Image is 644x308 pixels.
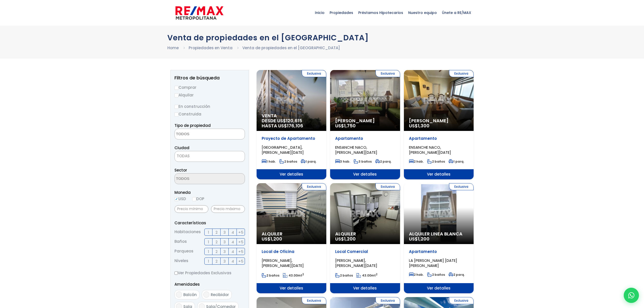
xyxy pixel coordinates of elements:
[330,169,400,179] span: Ver detalles
[174,281,245,287] p: Amenidades
[335,231,395,236] span: Alquiler
[216,239,218,245] span: 2
[174,196,186,202] label: USD
[174,151,245,162] span: TODAS
[362,273,371,278] span: 43.00
[216,229,218,235] span: 2
[174,75,245,80] h2: Filtros de búsqueda
[335,123,356,129] span: US$
[404,283,474,293] span: Ver detalles
[192,196,204,202] label: DOP
[174,93,178,97] input: Alquilar
[174,248,193,255] span: Parqueos
[375,297,400,304] span: Exclusiva
[183,292,197,297] span: Balcón
[302,70,326,77] span: Exclusiva
[177,153,190,159] span: TODAS
[174,111,245,117] label: Construida
[174,145,189,150] span: Ciudad
[262,159,276,164] span: 1 hab.
[376,272,378,276] sup: 2
[335,273,353,278] span: 2 baños
[344,236,356,242] span: 1,200
[238,229,243,235] span: +5
[404,183,474,293] a: Exclusiva Alquiler Linea Blanca US$1,200 Apartamento LA [PERSON_NAME] [DATE][PERSON_NAME] 2 hab. ...
[375,159,391,164] span: 2 parq.
[231,258,234,264] span: 4
[216,248,218,255] span: 2
[257,169,326,179] span: Ver detalles
[262,145,304,155] span: [GEOGRAPHIC_DATA], [PERSON_NAME][DATE]
[175,5,223,21] img: remax-metropolitana-logo
[404,70,474,179] a: Exclusiva [PERSON_NAME] US$1,300 Apartamento ENSANCHE NACO, [PERSON_NAME][DATE] 2 hab. 2 baños 1 ...
[208,239,209,245] span: 1
[344,123,356,129] span: 1,750
[409,123,430,129] span: US$
[174,123,211,128] span: Tipo de propiedad
[192,197,196,201] input: DOP
[335,236,356,242] span: US$
[262,231,321,236] span: Alquiler
[406,5,439,20] span: Nuestro equipo
[409,249,469,254] p: Apartamento
[175,129,224,140] textarea: Search
[238,248,243,255] span: +5
[262,258,304,268] span: [PERSON_NAME], [PERSON_NAME][DATE]
[279,159,297,164] span: 2 baños
[223,239,226,245] span: 3
[223,248,226,255] span: 3
[174,229,201,236] span: Habitaciones
[312,5,327,20] span: Inicio
[174,167,187,173] span: Sector
[262,123,321,128] span: HASTA US$
[289,273,298,278] span: 43.00
[238,239,243,245] span: +5
[174,238,187,245] span: Baños
[335,159,350,164] span: 3 hab.
[257,283,326,293] span: Ver detalles
[283,273,304,278] span: mt
[257,183,326,293] a: Exclusiva Alquiler US$1,200 Local de Oficina [PERSON_NAME], [PERSON_NAME][DATE] 2 baños 43.00mt2 ...
[409,258,457,268] span: LA [PERSON_NAME] [DATE][PERSON_NAME]
[167,45,179,50] a: Home
[301,159,316,164] span: 1 parq.
[409,136,469,141] p: Apartamento
[176,292,182,298] input: Balcón
[262,273,279,278] span: 2 baños
[174,105,178,109] input: En construcción
[418,236,430,242] span: 1,200
[174,86,178,90] input: Comprar
[231,229,234,235] span: 4
[286,117,302,124] span: 120,615
[262,249,321,254] p: Local de Oficina
[223,258,226,264] span: 3
[208,229,209,235] span: 1
[335,145,377,155] span: ENSANCHE NACO, [PERSON_NAME][DATE]
[375,183,400,190] span: Exclusiva
[330,183,400,293] a: Exclusiva Alquiler US$1,200 Local Comercial [PERSON_NAME], [PERSON_NAME][DATE] 2 baños 43.00mt2 V...
[208,258,209,264] span: 1
[262,236,282,242] span: US$
[174,258,188,265] span: Niveles
[330,283,400,293] span: Ver detalles
[174,112,178,116] input: Construida
[327,5,356,20] span: Propiedades
[449,183,474,190] span: Exclusiva
[174,197,178,201] input: USD
[335,258,377,268] span: [PERSON_NAME], [PERSON_NAME][DATE]
[216,258,218,264] span: 2
[175,174,224,184] textarea: Search
[409,231,469,236] span: Alquiler Linea Blanca
[257,70,326,179] a: Exclusiva Venta DESDE US$120,615 HASTA US$176,106 Proyecto de Apartamento [GEOGRAPHIC_DATA], [PER...
[175,152,245,160] span: TODAS
[335,118,395,123] span: [PERSON_NAME]
[174,103,245,110] label: En construcción
[238,258,243,264] span: +5
[231,248,234,255] span: 4
[189,45,232,50] a: Propiedades en Venta
[449,297,474,304] span: Exclusiva
[409,159,424,164] span: 2 hab.
[409,118,469,123] span: [PERSON_NAME]
[271,236,282,242] span: 1,200
[404,169,474,179] span: Ver detalles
